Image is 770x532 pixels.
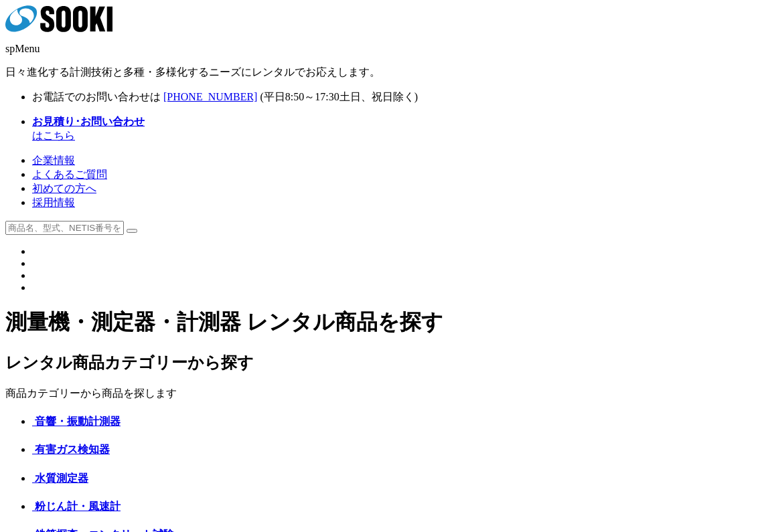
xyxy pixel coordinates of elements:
[35,501,121,512] span: 粉じん計・風速計
[35,416,121,427] span: 音響・振動計測器
[5,308,765,337] h1: 測量機・測定器・計測器 レンタル商品を探す
[5,66,765,80] p: 日々進化する計測技術と多種・多様化するニーズにレンタルでお応えします。
[5,352,765,373] h2: レンタル商品カテゴリーから探す
[315,91,339,102] span: 17:30
[32,116,145,141] a: お見積り･お問い合わせはこちら
[32,116,145,141] span: はこちら
[35,444,110,455] span: 有害ガス検知器
[32,169,107,180] a: よくあるご質問
[32,155,75,166] a: 企業情報
[5,387,765,401] p: 商品カテゴリーから商品を探します
[32,416,121,427] a: 音響・振動計測器
[32,183,96,194] a: 初めての方へ
[32,197,75,208] a: 採用情報
[32,444,110,455] a: 有害ガス検知器
[32,472,88,484] a: 水質測定器
[163,91,257,102] a: [PHONE_NUMBER]
[32,91,161,102] span: お電話でのお問い合わせは
[35,472,88,484] span: 水質測定器
[5,43,40,54] span: spMenu
[32,501,121,512] a: 粉じん計・風速計
[285,91,304,102] span: 8:50
[5,221,124,235] input: 商品名、型式、NETIS番号を入力してください
[260,91,418,102] span: (平日 ～ 土日、祝日除く)
[32,116,145,127] strong: お見積り･お問い合わせ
